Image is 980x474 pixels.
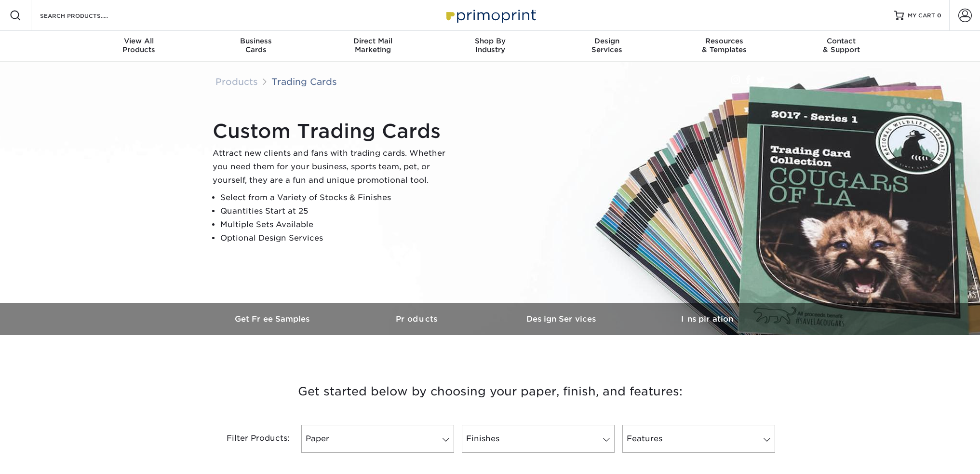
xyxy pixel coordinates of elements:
a: Inspiration [635,303,779,335]
span: Resources [666,37,783,45]
span: MY CART [908,12,935,20]
span: View All [81,37,198,45]
div: Services [549,37,666,54]
div: Marketing [314,37,431,54]
h3: Design Services [490,314,635,324]
h3: Products [346,314,490,324]
a: Features [622,425,775,453]
h3: Get started below by choosing your paper, finish, and features: [208,370,772,413]
a: View AllProducts [81,31,198,62]
span: Direct Mail [314,37,431,45]
li: Select from a Variety of Stocks & Finishes [220,191,454,204]
span: Business [197,37,314,45]
div: & Support [783,37,900,54]
a: Contact& Support [783,31,900,62]
span: Shop By [431,37,549,45]
div: & Templates [666,37,783,54]
a: Finishes [462,425,615,453]
a: Design Services [490,303,635,335]
input: SEARCH PRODUCTS..... [39,10,133,21]
a: DesignServices [549,31,666,62]
p: Attract new clients and fans with trading cards. Whether you need them for your business, sports ... [213,147,454,187]
div: Cards [197,37,314,54]
a: Direct MailMarketing [314,31,431,62]
li: Quantities Start at 25 [220,204,454,218]
span: Design [549,37,666,45]
h1: Custom Trading Cards [213,120,454,143]
a: Get Free Samples [201,303,346,335]
h3: Get Free Samples [201,314,346,324]
div: Products [81,37,198,54]
h3: Inspiration [635,314,779,324]
li: Optional Design Services [220,231,454,245]
a: Paper [301,425,454,453]
div: Industry [431,37,549,54]
span: Contact [783,37,900,45]
a: Products [215,76,258,87]
img: Primoprint [442,5,538,26]
span: 0 [937,12,941,19]
li: Multiple Sets Available [220,218,454,231]
a: Resources& Templates [666,31,783,62]
a: Trading Cards [271,76,337,87]
div: Filter Products: [201,425,297,453]
a: Shop ByIndustry [431,31,549,62]
a: Products [346,303,490,335]
a: BusinessCards [197,31,314,62]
